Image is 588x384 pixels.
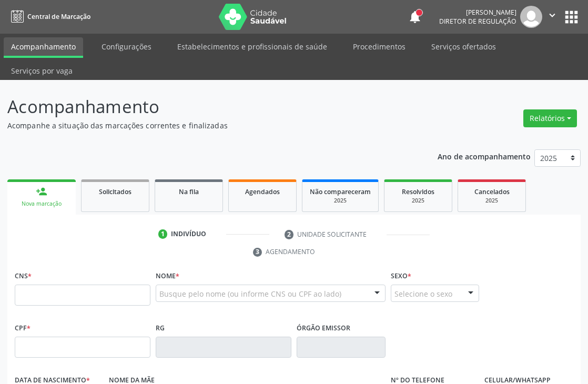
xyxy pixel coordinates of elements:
button:  [542,6,562,28]
img: img [520,6,542,28]
div: 2025 [392,197,444,205]
div: 2025 [310,197,371,205]
span: Não compareceram [310,187,371,196]
label: RG [156,320,165,337]
span: Resolvidos [402,187,434,196]
div: 2025 [465,197,518,205]
a: Estabelecimentos e profissionais de saúde [170,37,334,56]
button: Relatórios [523,109,577,127]
span: Diretor de regulação [439,17,516,26]
label: CNS [15,268,32,285]
div: [PERSON_NAME] [439,8,516,17]
div: 1 [158,229,168,239]
a: Procedimentos [346,37,413,56]
p: Acompanhamento [7,94,409,120]
a: Serviços por vaga [4,62,80,80]
span: Selecione o sexo [394,288,452,299]
div: Nova marcação [15,200,68,208]
span: Na fila [179,187,199,196]
span: Cancelados [474,187,510,196]
span: Busque pelo nome (ou informe CNS ou CPF ao lado) [159,288,341,299]
label: CPF [15,320,31,337]
button: apps [562,8,581,26]
a: Configurações [94,37,159,56]
span: Central de Marcação [27,12,90,21]
i:  [546,9,558,21]
p: Acompanhe a situação das marcações correntes e finalizadas [7,120,409,131]
label: Nome [156,268,179,285]
a: Acompanhamento [4,37,83,58]
div: Indivíduo [171,229,206,239]
label: Sexo [391,268,411,285]
span: Solicitados [99,187,131,196]
label: Órgão emissor [297,320,350,337]
span: Agendados [245,187,280,196]
button: notifications [408,9,422,24]
div: person_add [36,186,47,197]
a: Serviços ofertados [424,37,503,56]
a: Central de Marcação [7,8,90,25]
p: Ano de acompanhamento [438,149,531,163]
